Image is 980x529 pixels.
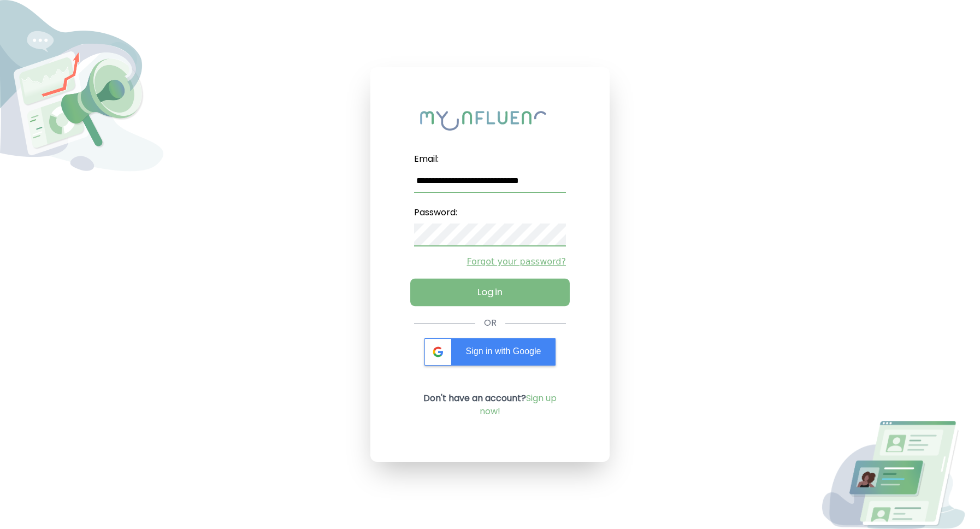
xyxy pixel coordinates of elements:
span: Sign in with Google [466,346,541,356]
a: Sign up now! [480,392,557,418]
div: OR [484,316,497,330]
img: Login Image2 [817,421,980,529]
label: Password: [414,202,566,224]
a: Forgot your password? [414,255,566,268]
div: Sign in with Google [424,338,556,366]
label: Email: [414,148,566,170]
img: My Influency [420,111,560,131]
p: Don't have an account? [414,392,566,418]
button: Log in [410,279,570,306]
